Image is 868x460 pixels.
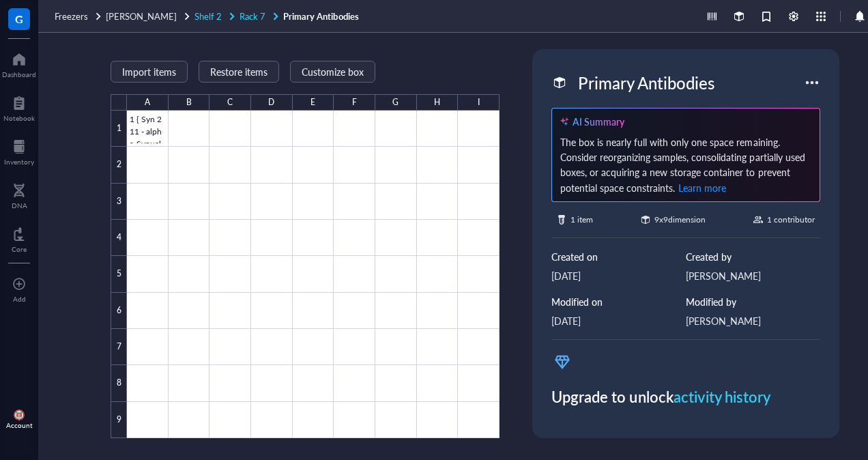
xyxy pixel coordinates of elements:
button: Customize box [290,61,375,83]
span: Restore items [210,66,267,77]
div: 1 contributor [767,213,815,227]
div: I [478,94,480,111]
span: Customize box [302,66,364,77]
div: DNA [12,201,27,210]
div: A [145,94,150,111]
div: Created by [686,249,820,264]
a: DNA [12,179,27,210]
span: Learn more [678,181,726,195]
a: Primary Antibodies [283,10,361,23]
div: [DATE] [551,313,686,328]
span: Rack 7 [240,10,265,23]
span: activity history [674,386,771,407]
div: 1 [111,111,127,147]
div: 3 [111,184,127,220]
div: F [352,94,357,111]
a: Dashboard [2,48,36,78]
div: [DATE] [551,268,686,283]
div: Notebook [3,114,35,122]
div: [PERSON_NAME] [686,313,820,328]
div: G [392,94,399,111]
div: Modified on [551,294,686,309]
span: [PERSON_NAME] [106,10,177,23]
div: Upgrade to unlock [551,384,820,409]
a: Shelf 2Rack 7 [194,10,280,23]
div: 5 [111,256,127,292]
span: G [15,10,23,27]
div: The box is nearly full with only one space remaining. Consider reorganizing samples, consolidatin... [560,134,811,196]
div: 9 x 9 dimension [654,213,706,227]
a: Notebook [3,92,35,122]
div: AI Summary [573,114,624,129]
button: Restore items [199,61,279,83]
img: 5d3a41d7-b5b4-42d2-8097-bb9912150ea2.jpeg [14,409,25,420]
div: 8 [111,365,127,401]
button: Learn more [678,179,727,196]
div: Dashboard [2,70,36,78]
span: Freezers [55,10,88,23]
div: Account [6,421,33,429]
div: H [434,94,440,111]
div: 2 [111,147,127,183]
div: Primary Antibodies [572,68,721,97]
div: 7 [111,329,127,365]
div: [PERSON_NAME] [686,268,820,283]
div: Core [12,245,27,253]
div: Add [13,295,26,303]
div: 6 [111,293,127,329]
div: B [186,94,192,111]
div: D [268,94,274,111]
div: Inventory [4,158,34,166]
div: 4 [111,220,127,256]
button: Import items [111,61,188,83]
a: Core [12,223,27,253]
div: 9 [111,402,127,438]
div: E [310,94,315,111]
div: Created on [551,249,686,264]
div: 1 item [570,213,593,227]
span: Shelf 2 [194,10,222,23]
a: Freezers [55,10,103,23]
div: C [227,94,233,111]
a: [PERSON_NAME] [106,10,192,23]
span: Import items [122,66,176,77]
a: Inventory [4,136,34,166]
div: Modified by [686,294,820,309]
